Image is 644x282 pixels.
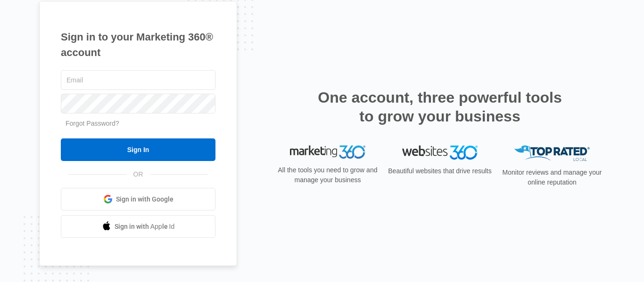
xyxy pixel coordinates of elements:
h1: Sign in to your Marketing 360® account [61,29,215,60]
span: OR [127,169,150,179]
span: Sign in with Google [116,194,173,204]
input: Email [61,70,215,90]
img: Marketing 360 [290,145,365,159]
a: Sign in with Apple Id [61,215,215,238]
a: Sign in with Google [61,188,215,210]
input: Sign In [61,138,215,161]
h2: One account, three powerful tools to grow your business [315,88,565,126]
p: Monitor reviews and manage your online reputation [499,168,605,187]
p: Beautiful websites that drive results [387,166,493,176]
p: All the tools you need to grow and manage your business [275,165,380,185]
span: Sign in with Apple Id [115,222,175,232]
a: Forgot Password? [66,120,119,127]
img: Websites 360 [402,145,478,159]
img: Top Rated Local [514,145,590,161]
